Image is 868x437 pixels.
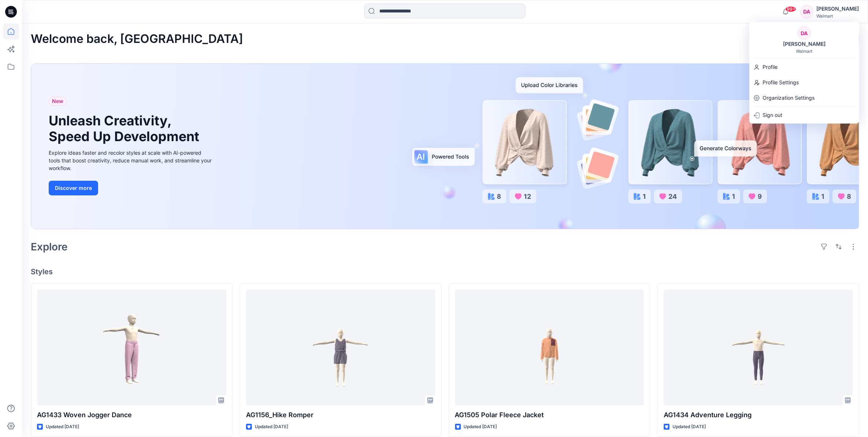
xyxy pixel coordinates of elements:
p: Updated [DATE] [46,423,79,431]
h1: Unleash Creativity, Speed Up Development [49,113,202,144]
p: Updated [DATE] [255,423,288,431]
a: AG1505 Polar Fleece Jacket [455,290,644,406]
h2: Welcome back, [GEOGRAPHIC_DATA] [31,32,243,46]
p: AG1505 Polar Fleece Jacket [455,410,644,420]
span: New [52,97,63,106]
div: [PERSON_NAME] [779,40,830,48]
a: Profile [749,60,859,74]
h4: Styles [31,267,859,276]
p: Sign out [763,108,782,122]
button: Discover more [49,181,98,195]
div: [PERSON_NAME] [816,4,859,13]
p: Organization Settings [763,91,815,105]
p: AG1156_Hike Romper [246,410,435,420]
a: Profile Settings [749,76,859,89]
span: 99+ [785,6,796,12]
p: AG1434 Adventure Legging [664,410,853,420]
div: DA [798,26,811,40]
a: AG1156_Hike Romper [246,290,435,406]
div: Explore ideas faster and recolor styles at scale with AI-powered tools that boost creativity, red... [49,149,213,172]
a: AG1434 Adventure Legging [664,290,853,406]
p: Profile Settings [763,76,799,89]
a: Discover more [49,181,213,195]
div: DA [800,5,813,18]
p: Updated [DATE] [673,423,706,431]
p: AG1433 Woven Jogger Dance [37,410,226,420]
h2: Explore [31,241,68,253]
a: Organization Settings [749,91,859,105]
div: Walmart [816,13,859,19]
a: AG1433 Woven Jogger Dance [37,290,226,406]
div: Walmart [796,48,813,54]
p: Profile [763,60,778,74]
p: Updated [DATE] [464,423,497,431]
